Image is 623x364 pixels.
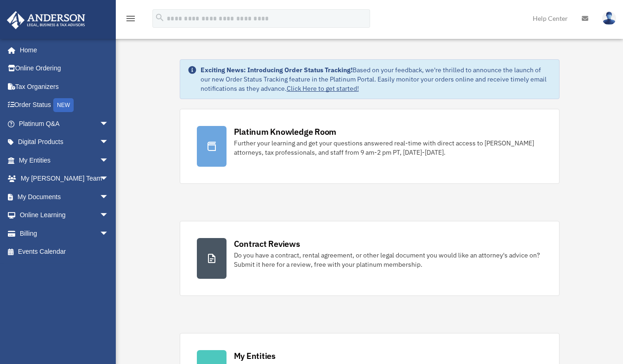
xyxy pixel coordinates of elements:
[100,133,118,152] span: arrow_drop_down
[234,126,337,138] div: Platinum Knowledge Room
[602,12,616,25] img: User Pic
[100,188,118,207] span: arrow_drop_down
[201,65,552,93] div: Based on your feedback, we're thrilled to announce the launch of our new Order Status Tracking fe...
[234,138,542,157] div: Further your learning and get your questions answered real-time with direct access to [PERSON_NAM...
[6,151,123,169] a: My Entitiesarrow_drop_down
[201,66,352,74] strong: Exciting News: Introducing Order Status Tracking!
[6,188,123,206] a: My Documentsarrow_drop_down
[234,251,542,269] div: Do you have a contract, rental agreement, or other legal document you would like an attorney's ad...
[6,169,123,188] a: My [PERSON_NAME] Teamarrow_drop_down
[4,11,88,29] img: Anderson Advisors Platinum Portal
[155,13,165,23] i: search
[287,84,359,93] a: Click Here to get started!
[180,221,560,296] a: Contract Reviews Do you have a contract, rental agreement, or other legal document you would like...
[180,109,560,184] a: Platinum Knowledge Room Further your learning and get your questions answered real-time with dire...
[234,350,276,362] div: My Entities
[6,114,123,133] a: Platinum Q&Aarrow_drop_down
[125,13,136,24] i: menu
[6,59,123,78] a: Online Ordering
[100,151,118,170] span: arrow_drop_down
[100,169,118,188] span: arrow_drop_down
[125,16,136,24] a: menu
[6,224,123,243] a: Billingarrow_drop_down
[53,98,74,112] div: NEW
[100,206,118,225] span: arrow_drop_down
[100,224,118,243] span: arrow_drop_down
[6,41,118,59] a: Home
[100,114,118,133] span: arrow_drop_down
[6,206,123,225] a: Online Learningarrow_drop_down
[6,243,123,261] a: Events Calendar
[6,96,123,115] a: Order StatusNEW
[6,77,123,96] a: Tax Organizers
[6,133,123,151] a: Digital Productsarrow_drop_down
[234,238,300,250] div: Contract Reviews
